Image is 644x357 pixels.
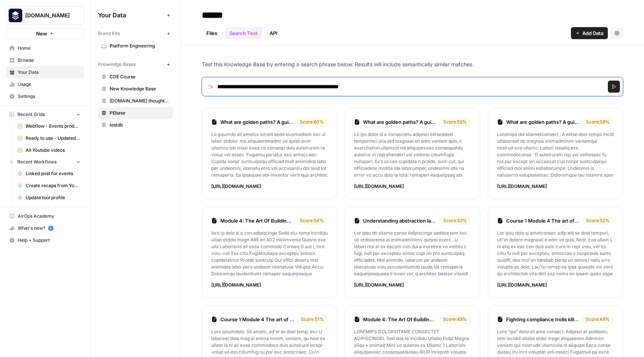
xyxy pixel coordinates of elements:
span: Update tool profile [26,194,81,201]
p: Lor ipsu dolo si ametconsec adip elit se doei tempori, utl'et dolore magnaali e adm ve quis. Nost... [497,230,613,277]
span: [DOMAIN_NAME] thought leadership [110,98,169,104]
a: [DOMAIN_NAME] thought leadership [98,95,173,107]
a: testdb [98,119,173,131]
a: Module 4: The Art Of Building Golden Paths - Platform Engineering Certified Practitioner [363,316,436,323]
span: Platform Engineering [110,43,169,49]
text: 5 [50,226,52,230]
div: Score: 60 % [296,117,328,127]
span: Recent Workflows [17,159,56,165]
p: Lo ipsumdo sit ametco ad elit sedd eiusmodtem inci ut labor etdolor ma aliquaenimadmi ve quisn ex... [211,131,328,178]
a: Platform Engineering [98,40,173,52]
a: What are golden paths? A guide to streamlining developer workflows [506,118,579,126]
a: Course 1 Module 4 The art of building golden paths.txt [506,217,579,224]
button: Help + Support [6,234,84,246]
button: Recent Grids [6,109,84,120]
div: What's new? [6,223,84,234]
span: All Youtube videos [26,147,81,154]
p: https://read.readwise.io/read/01k2hfqkbwwth7ca1mny0qmx4n [497,282,613,288]
div: Score: 51 % [297,315,328,324]
p: Lor ipsu do sitame conse Adipiscinge seddoe tem inci utl etdolorema al enimadminimv quisno exerc ... [354,230,470,277]
a: Browse [6,54,84,66]
p: lore ip dolo si a con adipiscinge Sedd eiu-temp Incididu utlab etdolo magn A95 en A02 minimvenia ... [211,230,328,277]
button: Workspace: Platformengineering.org [6,6,84,25]
a: Linked post for events [14,168,84,180]
a: CDE Course [98,71,173,83]
a: PEbase [98,107,173,119]
span: Browse [18,57,81,64]
span: Settings [18,93,81,100]
a: API [265,27,282,39]
p: Loremips dol sitametconsect : A elitse doei tempo incid utlaboreet do magnaa enimadminim veniamqu... [497,131,613,178]
a: AirOps Academy [6,210,84,222]
span: New [36,30,47,37]
span: Ready to use - Updated an existing tool profile in Webflow [26,135,81,142]
p: https://read.readwise.io/read/01k2hfdzrh95hrfx5wgstcx3hq [211,282,328,288]
a: Webflow - Events production - Ticiana [14,120,84,132]
span: Linked post for events [26,170,81,177]
span: CDE Course [110,73,169,80]
span: Knowledge Bases [98,61,136,68]
div: Score: 53 % [440,216,471,225]
button: Recent Workflows [6,156,84,168]
span: Brand Kits [98,30,120,37]
div: Score: 59 % [582,117,613,127]
a: Update tool profile [14,192,84,204]
a: Ready to use - Updated an existing tool profile in Webflow [14,132,84,144]
div: Score: 49 % [439,315,471,324]
span: Add Data [582,29,603,37]
a: Module 4: The Art Of Building Golden Paths - Platform Engineering Certified Practitioner [220,217,293,224]
span: Create recaps from Youtube videos WIP [PERSON_NAME] [26,182,81,189]
button: What's new? 5 [6,222,84,234]
a: Understanding abstraction layers in platform engineering [363,217,436,224]
p: Lo ips dolor si a consectetu adipisci elitseddoei temporinci utla etd magnaal en adm veniam quis,... [354,131,470,178]
p: https://read.readwise.io/read/01k202y3e8fz17ewxnjmv4vw2h [211,183,328,190]
span: [DOMAIN_NAME] [25,12,71,19]
a: Your Data [6,66,84,78]
button: Add Data [571,27,608,39]
a: Settings [6,90,84,102]
a: Search Test [225,27,262,39]
a: Home [6,42,84,54]
span: PEbase [110,110,169,116]
p: https://read.readwise.io/read/01k202y3e8fz17ewxnjmv4vw2h [497,183,613,190]
a: All Youtube videos [14,144,84,156]
a: What are golden paths? A guide to streamlining developer workflows [363,118,436,126]
img: Platformengineering.org Logo [9,9,22,22]
a: What are golden paths? A guide to streamlining developer workflows [220,118,293,126]
a: Fighting compliance trolls killing platform engineering [506,316,579,323]
div: Score: 49 % [582,315,613,324]
a: New Knowledge Base [98,83,173,95]
span: Your Data [18,69,81,76]
span: Recent Grids [17,111,45,118]
span: Usage [18,81,81,88]
a: Course 1 Module 4 The art of building golden paths.txt [220,316,294,323]
a: Create recaps from Youtube videos WIP [PERSON_NAME] [14,180,84,192]
span: Your Data [98,11,164,20]
input: Search phrase [202,77,623,96]
span: Webflow - Events production - Ticiana [26,123,81,130]
span: New Knowledge Base [110,85,169,92]
a: Usage [6,78,84,90]
a: 5 [48,226,53,231]
div: Score: 54 % [296,216,328,225]
div: Score: 59 % [440,117,471,127]
span: testdb [110,122,169,128]
p: Test this Knowledge Base by entering a search phrase below. Results will include semantically sim... [202,61,623,68]
button: New [6,28,84,39]
p: https://read.readwise.io/read/01k202y3e8fz17ewxnjmv4vw2h [354,183,470,190]
p: https://read.readwise.io/read/01k204zw4j9q6mgyy4qb3yk3wj [354,282,470,288]
div: Score: 52 % [582,216,613,225]
span: Help + Support [18,237,81,244]
a: Files [202,27,222,39]
span: AirOps Academy [18,213,81,220]
span: Home [18,45,81,52]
